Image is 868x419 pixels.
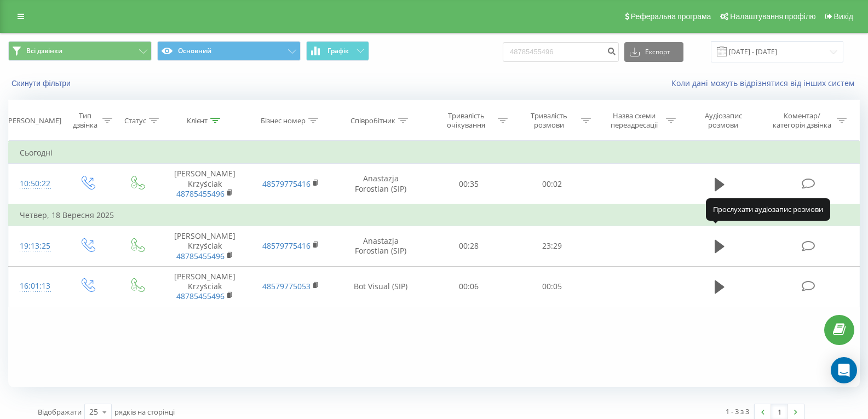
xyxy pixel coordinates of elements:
[726,406,749,417] div: 1 - 3 з 3
[162,164,248,204] td: [PERSON_NAME] Krzyściak
[624,42,683,62] button: Експорт
[334,164,427,204] td: Anastazja Forostian (SIP)
[20,275,51,297] div: 16:01:13
[26,47,62,55] span: Всі дзвінки
[162,226,248,267] td: [PERSON_NAME] Krzyściak
[671,78,860,88] a: Коли дані можуть відрізнятися вiд інших систем
[157,41,301,61] button: Основний
[689,111,757,130] div: Аудіозапис розмови
[162,266,248,307] td: [PERSON_NAME] Krzyściak
[114,407,175,417] span: рядків на сторінці
[20,236,51,257] div: 19:13:25
[831,357,857,383] div: Open Intercom Messenger
[334,226,427,267] td: Anastazja Forostian (SIP)
[834,12,853,21] span: Вихід
[8,41,152,61] button: Всі дзвінки
[427,164,510,204] td: 00:35
[605,111,663,130] div: Назва схеми переадресації
[176,188,225,199] a: 48785455496
[306,41,369,61] button: Графік
[510,266,594,307] td: 00:05
[124,116,146,125] div: Статус
[427,226,510,267] td: 00:28
[503,42,619,62] input: Пошук за номером
[176,251,225,261] a: 48785455496
[730,12,815,21] span: Налаштування профілю
[187,116,208,125] div: Клієнт
[71,111,99,130] div: Тип дзвінка
[262,179,311,189] a: 48579775416
[334,266,427,307] td: Bot Visual (SIP)
[89,406,98,417] div: 25
[770,111,834,130] div: Коментар/категорія дзвінка
[262,281,311,291] a: 48579775053
[520,111,578,130] div: Тривалість розмови
[510,226,594,267] td: 23:29
[437,111,495,130] div: Тривалість очікування
[261,116,306,125] div: Бізнес номер
[350,116,395,125] div: Співробітник
[510,164,594,204] td: 00:02
[706,198,830,220] div: Прослухати аудіозапис розмови
[176,291,225,301] a: 48785455496
[20,173,51,194] div: 10:50:22
[9,142,860,164] td: Сьогодні
[427,266,510,307] td: 00:06
[262,240,311,251] a: 48579775416
[8,78,76,88] button: Скинути фільтри
[38,407,82,417] span: Відображати
[631,12,711,21] span: Реферальна програма
[6,116,61,125] div: [PERSON_NAME]
[9,204,860,226] td: Четвер, 18 Вересня 2025
[327,47,349,55] span: Графік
